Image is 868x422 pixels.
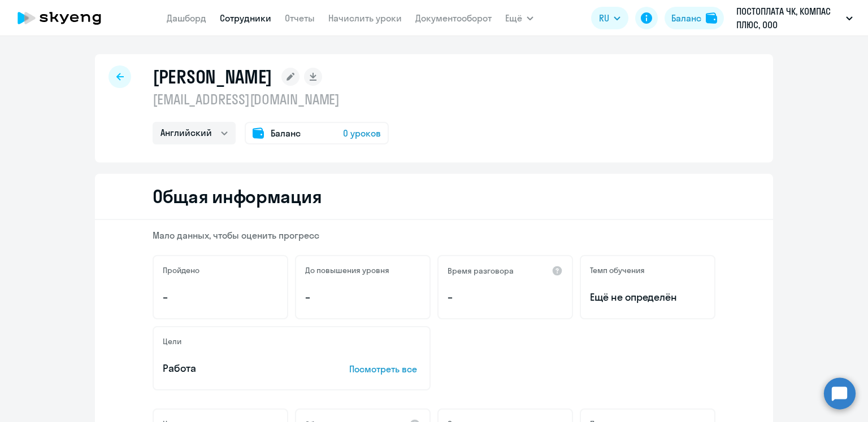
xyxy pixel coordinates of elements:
h5: Время разговора [448,266,514,276]
a: Начислить уроки [328,12,402,24]
span: Ещё не определён [590,290,705,305]
a: Сотрудники [220,12,271,24]
h5: До повышения уровня [305,265,389,275]
span: 0 уроков [343,126,381,140]
p: Мало данных, чтобы оценить прогресс [153,229,715,241]
p: – [448,290,563,305]
span: Баланс [271,126,301,140]
h5: Пройдено [163,265,199,275]
button: Балансbalance [665,7,724,29]
h5: Цели [163,336,181,346]
p: Посмотреть все [349,362,420,376]
span: Ещё [505,11,522,25]
p: – [305,290,420,305]
a: Отчеты [285,12,315,24]
a: Дашборд [167,12,206,24]
span: RU [599,11,609,25]
div: Баланс [671,11,701,25]
p: Работа [163,361,314,376]
button: RU [591,7,628,29]
h1: [PERSON_NAME] [153,65,272,88]
h2: Общая информация [153,185,322,208]
h5: Темп обучения [590,265,645,275]
a: Документооборот [415,12,492,24]
button: Ещё [505,7,533,29]
p: [EMAIL_ADDRESS][DOMAIN_NAME] [153,90,389,108]
img: balance [706,12,717,24]
p: ПОСТОПЛАТА ЧК, КОМПАС ПЛЮС, ООО [736,5,841,32]
button: ПОСТОПЛАТА ЧК, КОМПАС ПЛЮС, ООО [731,5,858,32]
p: – [163,290,278,305]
